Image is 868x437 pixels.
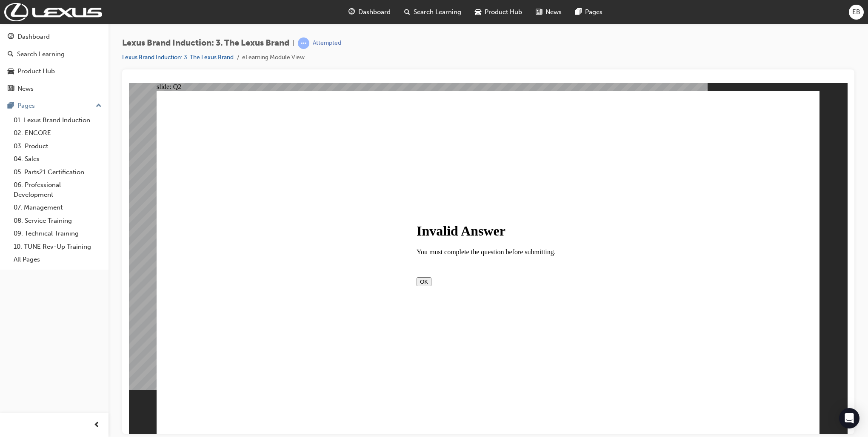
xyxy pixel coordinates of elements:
[8,33,14,41] span: guage-icon
[3,46,105,62] a: Search Learning
[475,7,481,17] span: car-icon
[348,7,355,17] span: guage-icon
[852,7,860,17] span: EB
[293,38,294,48] span: |
[397,3,468,21] a: search-iconSearch Learning
[8,51,14,58] span: search-icon
[17,49,65,59] div: Search Learning
[3,98,105,114] button: Pages
[17,66,55,76] div: Product Hub
[10,166,105,179] a: 05. Parts21 Certification
[3,63,105,79] a: Product Hub
[529,3,568,21] a: news-iconNews
[10,253,105,266] a: All Pages
[313,39,341,47] div: Attempted
[485,7,522,17] span: Product Hub
[4,3,102,21] img: Trak
[8,85,14,93] span: news-icon
[342,3,397,21] a: guage-iconDashboard
[10,178,105,201] a: 06. Professional Development
[122,54,234,61] a: Lexus Brand Induction: 3. The Lexus Brand
[545,7,562,17] span: News
[404,7,410,17] span: search-icon
[468,3,529,21] a: car-iconProduct Hub
[298,37,309,49] span: learningRecordVerb_ATTEMPT-icon
[8,68,14,75] span: car-icon
[17,84,34,94] div: News
[839,408,859,428] div: Open Intercom Messenger
[10,140,105,153] a: 03. Product
[122,38,289,48] span: Lexus Brand Induction: 3. The Lexus Brand
[94,420,100,431] span: prev-icon
[568,3,609,21] a: pages-iconPages
[10,152,105,166] a: 04. Sales
[17,101,35,111] div: Pages
[8,102,14,110] span: pages-icon
[414,7,461,17] span: Search Learning
[10,126,105,140] a: 02. ENCORE
[3,29,105,45] a: Dashboard
[3,81,105,97] a: News
[10,240,105,253] a: 10. TUNE Rev-Up Training
[17,32,50,42] div: Dashboard
[242,53,305,63] li: eLearning Module View
[849,5,864,20] button: EB
[96,101,102,112] span: up-icon
[536,7,542,17] span: news-icon
[10,227,105,240] a: 09. Technical Training
[10,201,105,214] a: 07. Management
[3,27,105,98] button: DashboardSearch LearningProduct HubNews
[575,7,582,17] span: pages-icon
[10,214,105,227] a: 08. Service Training
[10,114,105,127] a: 01. Lexus Brand Induction
[358,7,391,17] span: Dashboard
[585,7,602,17] span: Pages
